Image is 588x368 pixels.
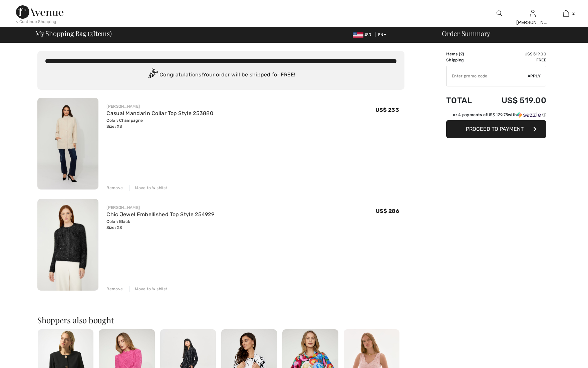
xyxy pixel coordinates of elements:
[376,208,399,214] span: US$ 286
[466,126,524,132] span: Proceed to Payment
[460,52,463,56] span: 2
[16,5,63,19] img: 1ère Avenue
[106,286,123,292] div: Remove
[129,185,167,191] div: Move to Wishlist
[434,30,584,37] div: Order Summary
[37,316,404,324] h2: Shoppers also bought
[106,219,214,231] div: Color: Black Size: XS
[446,89,483,112] td: Total
[572,10,575,16] span: 2
[517,112,541,118] img: Sezzle
[106,211,214,218] a: Chic Jewel Embellished Top Style 254929
[45,68,396,82] div: Congratulations! Your order will be shipped for FREE!
[550,9,582,17] a: 2
[146,68,160,82] img: Congratulation2.svg
[446,51,483,57] td: Items ( )
[530,10,536,16] a: Sign In
[446,112,546,120] div: or 4 payments ofUS$ 129.75withSezzle Click to learn more about Sezzle
[37,199,98,291] img: Chic Jewel Embellished Top Style 254929
[16,19,56,25] div: < Continue Shopping
[453,112,546,118] div: or 4 payments of with
[35,30,112,37] span: My Shopping Bag ( Items)
[90,28,93,37] span: 2
[106,103,213,109] div: [PERSON_NAME]
[378,32,386,37] span: EN
[483,57,546,63] td: Free
[483,89,546,112] td: US$ 519.00
[129,286,167,292] div: Move to Wishlist
[375,107,399,113] span: US$ 233
[530,9,536,17] img: My Info
[106,185,123,191] div: Remove
[106,110,213,116] a: Casual Mandarin Collar Top Style 253880
[516,19,549,26] div: [PERSON_NAME]
[446,120,546,138] button: Proceed to Payment
[487,112,508,117] span: US$ 129.75
[497,9,502,17] img: search the website
[106,117,213,129] div: Color: Champagne Size: XS
[446,57,483,63] td: Shipping
[106,205,214,211] div: [PERSON_NAME]
[353,32,374,37] span: USD
[447,66,528,86] input: Promo code
[483,51,546,57] td: US$ 519.00
[528,73,541,79] span: Apply
[563,9,569,17] img: My Bag
[353,32,363,38] img: US Dollar
[37,98,98,190] img: Casual Mandarin Collar Top Style 253880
